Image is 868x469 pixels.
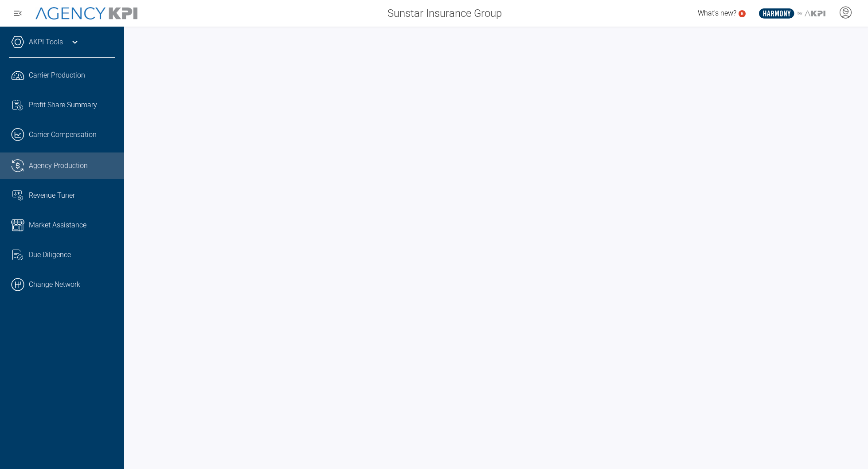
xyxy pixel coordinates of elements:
[698,9,736,17] span: What's new?
[29,160,88,171] span: Agency Production
[35,7,137,20] img: AgencyKPI
[29,250,71,260] span: Due Diligence
[29,100,97,110] span: Profit Share Summary
[29,190,75,201] span: Revenue Tuner
[29,129,97,140] span: Carrier Compensation
[739,10,746,17] a: 5
[387,5,502,21] span: Sunstar Insurance Group
[29,37,63,47] a: AKPI Tools
[29,220,86,231] span: Market Assistance
[29,70,85,81] span: Carrier Production
[741,11,743,16] text: 5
